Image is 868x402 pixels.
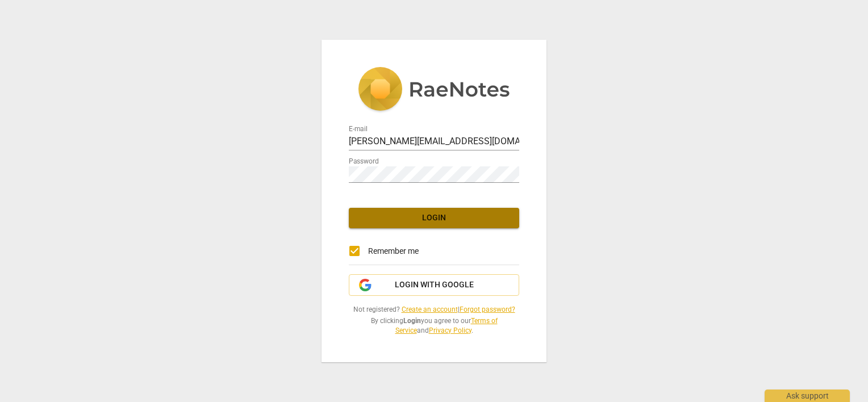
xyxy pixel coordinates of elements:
div: Ask support [765,390,850,402]
label: E-mail [349,126,368,133]
span: By clicking you agree to our and . [349,316,519,335]
span: Login with Google [395,279,474,291]
button: Login with Google [349,274,519,296]
label: Password [349,158,379,165]
span: Not registered? | [349,305,519,315]
span: Login [358,212,510,224]
a: Terms of Service [395,317,498,334]
button: Login [349,208,519,228]
span: Remember me [368,245,419,257]
a: Create an account [402,305,458,313]
b: Login [403,317,421,325]
img: 5ac2273c67554f335776073100b6d88f.svg [358,67,510,114]
a: Forgot password? [460,305,515,313]
a: Privacy Policy [429,326,471,334]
